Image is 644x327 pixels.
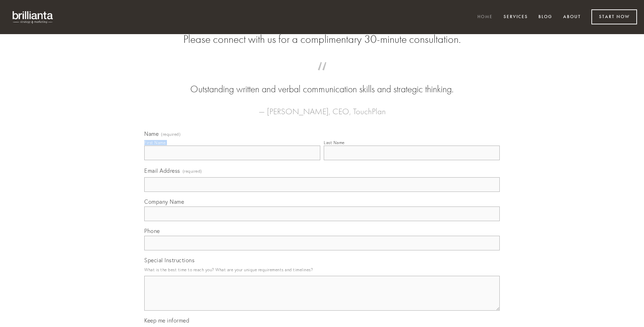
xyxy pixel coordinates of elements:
[144,130,159,137] span: Name
[144,265,500,274] p: What is the best time to reach you? What are your unique requirements and timelines?
[144,317,189,324] span: Keep me informed
[559,11,585,23] a: About
[499,11,532,23] a: Services
[591,9,637,24] a: Start Now
[155,69,489,96] blockquote: Outstanding written and verbal communication skills and strategic thinking.
[183,166,202,176] span: (required)
[144,198,184,205] span: Company Name
[144,257,194,264] span: Special Instructions
[144,140,166,145] div: First Name
[144,33,500,46] h2: Please connect with us for a complimentary 30-minute consultation.
[144,227,160,234] span: Phone
[144,167,180,174] span: Email Address
[7,7,59,27] img: brillianta - research, strategy, marketing
[155,69,489,83] span: “
[155,96,489,118] figcaption: — [PERSON_NAME], CEO, TouchPlan
[324,140,345,145] div: Last Name
[534,11,557,23] a: Blog
[161,132,181,137] span: (required)
[473,11,497,23] a: Home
